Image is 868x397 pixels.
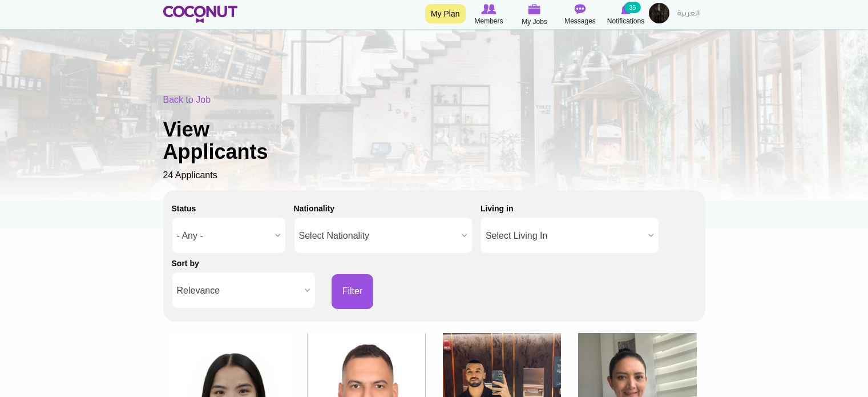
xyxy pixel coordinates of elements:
a: Browse Members Members [466,3,512,27]
span: Messages [564,15,596,27]
span: - Any - [177,218,271,254]
small: 35 [624,2,640,13]
img: Browse Members [481,4,496,14]
label: Nationality [294,203,335,214]
h1: View Applicants [163,118,306,163]
a: My Jobs My Jobs [512,3,558,27]
span: Select Nationality [299,218,457,254]
a: Notifications Notifications 35 [603,3,649,27]
img: Notifications [621,4,631,14]
a: Messages Messages [558,3,603,27]
span: Notifications [607,15,644,27]
img: Messages [575,4,586,14]
div: 24 Applicants [163,94,705,182]
label: Status [172,203,196,214]
button: Filter [332,274,374,309]
span: Select Living In [486,218,644,254]
label: Living in [481,203,514,214]
label: Sort by [172,258,199,269]
a: My Plan [425,4,466,23]
a: Back to Job [163,95,211,105]
img: My Jobs [528,4,541,14]
img: Home [163,6,238,23]
a: العربية [672,3,705,26]
span: My Jobs [522,16,547,27]
span: Relevance [177,272,300,309]
span: Members [474,15,503,27]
